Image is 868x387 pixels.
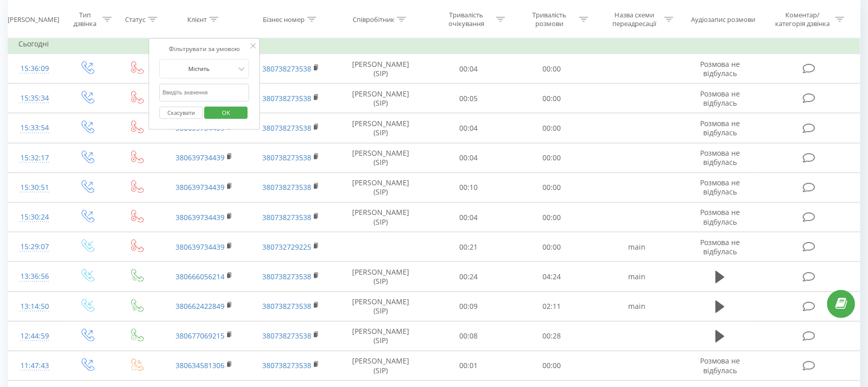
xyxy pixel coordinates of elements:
[700,148,740,167] span: Розмова не відбулась
[773,11,833,28] div: Коментар/категорія дзвінка
[510,113,593,143] td: 00:00
[212,105,240,120] span: OK
[522,11,577,28] div: Тривалість розмови
[700,89,740,108] span: Розмова не відбулась
[187,15,207,23] div: Клієнт
[263,15,305,23] div: Бізнес номер
[700,356,740,375] span: Розмова не відбулась
[262,242,311,252] a: 380732729225
[700,59,740,78] span: Розмова не відбулась
[334,321,428,351] td: [PERSON_NAME] (SIP)
[353,15,394,23] div: Співробітник
[176,272,225,281] a: 380666056214
[334,143,428,173] td: [PERSON_NAME] (SIP)
[510,203,593,232] td: 00:00
[18,267,51,286] div: 13:36:56
[427,54,510,84] td: 00:04
[262,64,311,74] a: 380738273538
[439,11,493,28] div: Тривалість очікування
[593,232,680,262] td: main
[262,331,311,341] a: 380738273538
[607,11,662,28] div: Назва схеми переадресації
[176,182,225,192] a: 380639734439
[427,292,510,321] td: 00:09
[262,272,311,281] a: 380738273538
[427,203,510,232] td: 00:04
[510,321,593,351] td: 00:28
[334,173,428,202] td: [PERSON_NAME] (SIP)
[700,207,740,226] span: Розмова не відбулась
[593,262,680,292] td: main
[18,356,51,376] div: 11:47:43
[262,182,311,192] a: 380738273538
[427,262,510,292] td: 00:24
[160,107,203,119] button: Скасувати
[18,59,51,79] div: 15:36:09
[334,54,428,84] td: [PERSON_NAME] (SIP)
[70,11,100,28] div: Тип дзвінка
[262,153,311,162] a: 380738273538
[262,123,311,133] a: 380738273538
[8,15,59,23] div: [PERSON_NAME]
[427,232,510,262] td: 00:21
[427,143,510,173] td: 00:04
[18,88,51,108] div: 15:35:34
[8,34,860,54] td: Сьогодні
[427,173,510,202] td: 00:10
[18,148,51,168] div: 15:32:17
[510,173,593,202] td: 00:00
[262,360,311,370] a: 380738273538
[176,212,225,222] a: 380639734439
[176,301,225,311] a: 380662422849
[334,84,428,113] td: [PERSON_NAME] (SIP)
[18,297,51,317] div: 13:14:50
[18,237,51,257] div: 15:29:07
[262,212,311,222] a: 380738273538
[176,331,225,341] a: 380677069215
[510,54,593,84] td: 00:00
[176,242,225,252] a: 380639734439
[334,203,428,232] td: [PERSON_NAME] (SIP)
[262,93,311,103] a: 380738273538
[691,15,756,23] div: Аудіозапис розмови
[160,44,250,54] div: Фільтрувати за умовою
[427,113,510,143] td: 00:04
[204,107,247,119] button: OK
[427,321,510,351] td: 00:08
[176,123,225,133] a: 380639734439
[176,360,225,370] a: 380634581306
[510,232,593,262] td: 00:00
[427,84,510,113] td: 00:05
[262,301,311,311] a: 380738273538
[700,118,740,137] span: Розмова не відбулась
[18,207,51,227] div: 15:30:24
[18,326,51,346] div: 12:44:59
[510,84,593,113] td: 00:00
[510,143,593,173] td: 00:00
[700,237,740,256] span: Розмова не відбулась
[334,113,428,143] td: [PERSON_NAME] (SIP)
[18,178,51,198] div: 15:30:51
[125,15,145,23] div: Статус
[334,351,428,380] td: [PERSON_NAME] (SIP)
[334,262,428,292] td: [PERSON_NAME] (SIP)
[176,153,225,162] a: 380639734439
[510,262,593,292] td: 04:24
[593,292,680,321] td: main
[334,292,428,321] td: [PERSON_NAME] (SIP)
[160,84,250,102] input: Введіть значення
[510,292,593,321] td: 02:11
[427,351,510,380] td: 00:01
[700,178,740,197] span: Розмова не відбулась
[510,351,593,380] td: 00:00
[18,118,51,138] div: 15:33:54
